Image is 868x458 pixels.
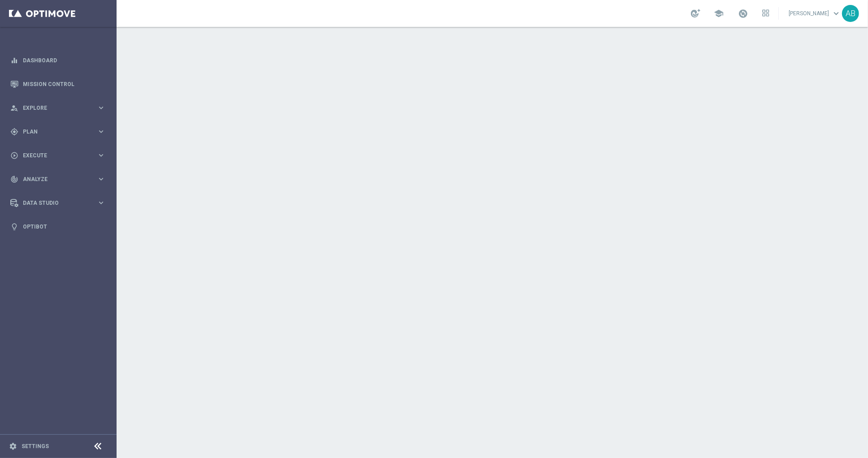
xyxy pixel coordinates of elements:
[788,7,842,20] a: [PERSON_NAME]keyboard_arrow_down
[97,104,105,112] i: keyboard_arrow_right
[97,127,105,136] i: keyboard_arrow_right
[842,5,859,22] div: AB
[10,223,18,231] i: lightbulb
[10,81,106,88] button: Mission Control
[10,175,97,183] div: Analyze
[10,128,106,135] button: gps_fixed Plan keyboard_arrow_right
[23,129,97,134] span: Plan
[97,199,105,207] i: keyboard_arrow_right
[10,175,18,183] i: track_changes
[714,9,724,18] span: school
[10,176,106,183] button: track_changes Analyze keyboard_arrow_right
[10,104,106,112] button: person_search Explore keyboard_arrow_right
[10,104,97,112] div: Explore
[23,177,97,182] span: Analyze
[10,151,18,160] i: play_circle_outline
[10,151,97,160] div: Execute
[22,444,49,449] a: Settings
[10,128,18,136] i: gps_fixed
[10,72,105,96] div: Mission Control
[23,48,105,72] a: Dashboard
[9,442,17,450] i: settings
[10,215,105,238] div: Optibot
[97,175,105,183] i: keyboard_arrow_right
[10,56,18,65] i: equalizer
[10,104,18,112] i: person_search
[97,151,105,160] i: keyboard_arrow_right
[10,128,97,136] div: Plan
[831,9,841,18] span: keyboard_arrow_down
[10,199,97,207] div: Data Studio
[10,48,105,72] div: Dashboard
[23,72,105,96] a: Mission Control
[10,152,106,159] button: play_circle_outline Execute keyboard_arrow_right
[23,105,97,111] span: Explore
[10,199,106,207] button: Data Studio keyboard_arrow_right
[10,223,106,230] button: lightbulb Optibot
[10,57,106,64] button: equalizer Dashboard
[23,215,105,238] a: Optibot
[23,200,97,206] span: Data Studio
[23,153,97,158] span: Execute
